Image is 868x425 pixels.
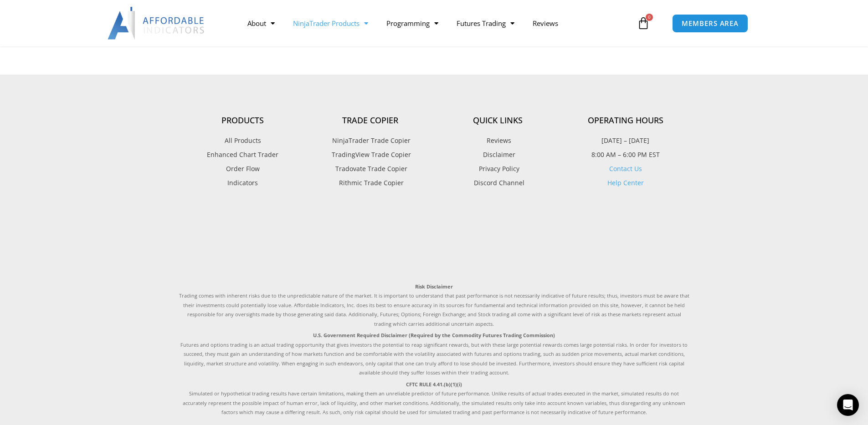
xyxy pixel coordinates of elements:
iframe: Customer reviews powered by Trustpilot [179,209,689,273]
span: Privacy Policy [477,163,519,175]
span: TradingView Trade Copier [329,149,411,161]
a: NinjaTrader Products [284,13,377,34]
h4: Products [179,116,307,126]
strong: Risk Disclaimer [415,283,453,290]
p: Simulated or hypothetical trading results have certain limitations, making them an unreliable pre... [179,380,689,417]
span: Indicators [227,177,258,189]
span: Tradovate Trade Copier [333,163,407,175]
a: Futures Trading [447,13,524,34]
a: Programming [377,13,447,34]
div: Open Intercom Messenger [837,394,859,416]
span: Rithmic Trade Copier [337,177,404,189]
a: Privacy Policy [434,163,562,175]
strong: CFTC RULE 4.41.(b)(1)(i) [406,381,462,388]
span: MEMBERS AREA [682,20,739,27]
a: About [238,13,284,34]
p: Futures and options trading is an actual trading opportunity that gives investors the potential t... [179,331,689,377]
p: 8:00 AM – 6:00 PM EST [562,149,689,161]
p: Trading comes with inherent risks due to the unpredictable nature of the market. It is important ... [179,282,689,329]
span: All Products [225,135,261,147]
a: MEMBERS AREA [672,14,748,33]
a: Tradovate Trade Copier [307,163,434,175]
strong: U.S. Government Required Disclaimer (Required by the Commodity Futures Trading Commission) [313,332,555,339]
span: Reviews [484,135,511,147]
a: TradingView Trade Copier [307,149,434,161]
span: NinjaTrader Trade Copier [330,135,411,147]
a: Disclaimer [434,149,562,161]
span: Disclaimer [481,149,515,161]
nav: Menu [238,13,635,34]
h4: Quick Links [434,116,562,126]
h4: Trade Copier [307,116,434,126]
a: Reviews [524,13,567,34]
span: Enhanced Chart Trader [207,149,278,161]
a: Rithmic Trade Copier [307,177,434,189]
a: Order Flow [179,163,307,175]
a: NinjaTrader Trade Copier [307,135,434,147]
p: [DATE] – [DATE] [562,135,689,147]
a: Reviews [434,135,562,147]
a: Discord Channel [434,177,562,189]
a: Help Center [607,178,644,187]
a: Indicators [179,177,307,189]
h4: Operating Hours [562,116,689,126]
a: Contact Us [609,164,642,173]
span: Discord Channel [472,177,524,189]
span: Order Flow [226,163,260,175]
a: All Products [179,135,307,147]
a: Enhanced Chart Trader [179,149,307,161]
img: LogoAI | Affordable Indicators – NinjaTrader [108,7,205,40]
span: 0 [646,14,653,21]
a: 0 [623,10,663,36]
